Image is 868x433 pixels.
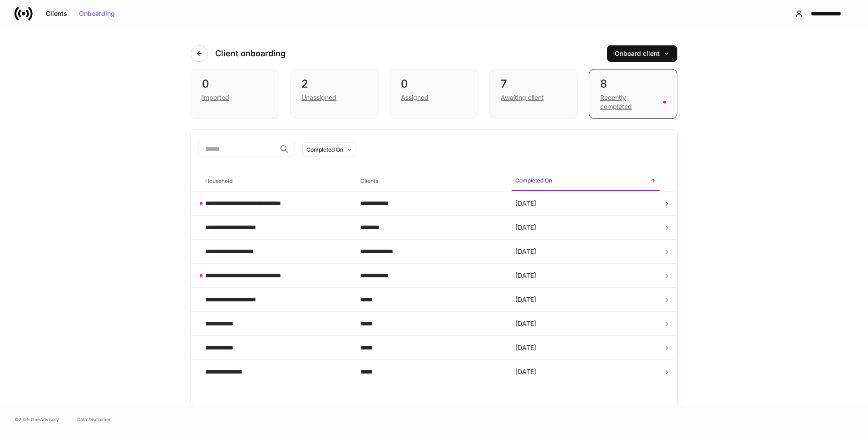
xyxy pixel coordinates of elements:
span: Household [202,172,350,191]
div: 8Recently completed [589,69,677,119]
h4: Client onboarding [215,48,286,59]
div: Awaiting client [501,93,544,102]
button: Onboarding [73,6,121,21]
td: [DATE] [508,288,663,312]
div: 2 [301,77,367,91]
a: Data Disclaimer [77,416,111,423]
button: Onboard client [607,45,677,62]
div: 0 [401,77,467,91]
div: Recently completed [600,93,658,111]
button: Completed On [302,143,356,157]
div: 0Assigned [390,69,478,119]
td: [DATE] [508,192,663,216]
div: Onboard client [615,50,670,57]
div: 8 [600,77,666,91]
h6: Completed On [515,176,552,185]
div: 0Imported [191,69,279,119]
div: 7 [501,77,567,91]
h6: Household [205,177,232,185]
td: [DATE] [508,360,663,384]
button: Clients [40,6,73,21]
span: © 2025 OneAdvisory [15,416,59,423]
span: Clients [357,172,505,191]
div: Assigned [401,93,429,102]
h6: Clients [360,177,378,185]
div: Clients [46,10,67,17]
div: Imported [202,93,229,102]
td: [DATE] [508,336,663,360]
div: Unassigned [301,93,336,102]
td: [DATE] [508,216,663,240]
span: Completed On [512,172,660,191]
div: 2Unassigned [290,69,379,119]
div: 7Awaiting client [489,69,578,119]
div: Onboarding [79,10,115,17]
div: 0 [202,77,268,91]
td: [DATE] [508,264,663,288]
td: [DATE] [508,240,663,264]
td: [DATE] [508,312,663,336]
div: Completed On [306,145,343,154]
